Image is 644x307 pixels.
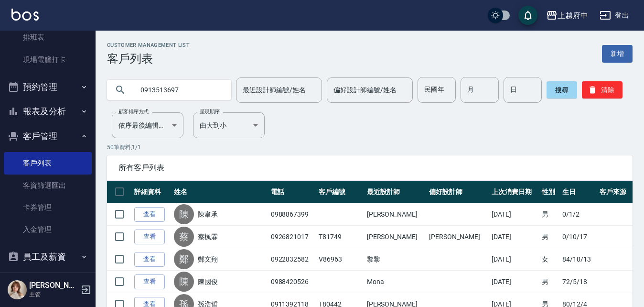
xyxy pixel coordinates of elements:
[560,248,597,271] td: 84/10/13
[558,10,588,22] div: 上越府中
[365,248,427,271] td: 黎黎
[316,226,365,248] td: T81749
[134,252,165,267] a: 查看
[489,271,539,293] td: [DATE]
[560,226,597,248] td: 0/10/17
[268,181,317,203] th: 電話
[268,203,317,226] td: 0988867399
[107,52,190,66] h3: 客戶列表
[134,274,165,289] a: 查看
[174,227,194,247] div: 蔡
[4,99,92,124] button: 報表及分析
[4,75,92,99] button: 預約管理
[118,163,621,173] span: 所有客戶列表
[107,143,633,152] p: 50 筆資料, 1 / 1
[427,181,489,203] th: 偏好設計師
[602,45,633,63] a: 新增
[134,230,165,244] a: 查看
[539,271,560,293] td: 男
[365,226,427,248] td: [PERSON_NAME]
[560,181,597,203] th: 生日
[365,203,427,226] td: [PERSON_NAME]
[316,248,365,271] td: V86963
[4,152,92,174] a: 客戶列表
[172,181,268,203] th: 姓名
[118,108,149,115] label: 顧客排序方式
[489,203,539,226] td: [DATE]
[518,6,537,25] button: save
[132,181,172,203] th: 詳細資料
[489,248,539,271] td: [DATE]
[268,226,317,248] td: 0926821017
[4,219,92,241] a: 入金管理
[4,269,92,294] button: 商品管理
[4,244,92,269] button: 員工及薪資
[4,175,92,197] a: 客資篩選匯出
[107,42,190,48] h2: Customer Management List
[268,271,317,293] td: 0988420526
[4,197,92,219] a: 卡券管理
[29,281,78,290] h5: [PERSON_NAME]
[547,81,577,99] button: 搜尋
[4,124,92,149] button: 客戶管理
[198,209,218,219] a: 陳韋承
[29,290,78,299] p: 主管
[539,226,560,248] td: 男
[198,254,218,264] a: 鄭文翔
[365,271,427,293] td: Mona
[316,181,365,203] th: 客戶編號
[539,181,560,203] th: 性別
[4,26,92,48] a: 排班表
[539,248,560,271] td: 女
[268,248,317,271] td: 0922832582
[597,181,633,203] th: 客戶來源
[542,6,592,25] button: 上越府中
[4,49,92,71] a: 現場電腦打卡
[560,271,597,293] td: 72/5/18
[134,77,224,103] input: 搜尋關鍵字
[596,7,633,24] button: 登出
[134,207,165,222] a: 查看
[427,226,489,248] td: [PERSON_NAME]
[489,226,539,248] td: [DATE]
[200,108,220,115] label: 呈現順序
[174,272,194,292] div: 陳
[365,181,427,203] th: 最近設計師
[198,277,218,286] a: 陳國俊
[174,249,194,269] div: 鄭
[112,112,183,138] div: 依序最後編輯時間
[174,204,194,224] div: 陳
[582,81,623,99] button: 清除
[489,181,539,203] th: 上次消費日期
[560,203,597,226] td: 0/1/2
[193,112,265,138] div: 由大到小
[8,280,27,299] img: Person
[11,9,39,21] img: Logo
[539,203,560,226] td: 男
[198,232,218,241] a: 蔡楓霖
